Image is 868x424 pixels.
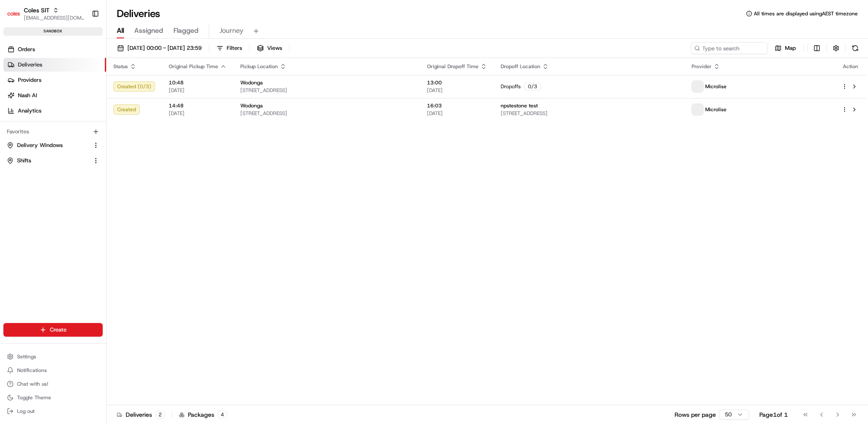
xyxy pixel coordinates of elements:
button: Shifts [3,154,103,167]
span: Create [50,326,66,334]
span: Status [113,63,128,70]
span: Microlise [705,106,727,113]
span: [STREET_ADDRESS] [240,87,413,94]
span: Nash AI [18,92,37,99]
span: Dropoff Location [501,63,540,70]
span: Chat with us! [17,381,48,387]
span: All [117,26,124,36]
span: [DATE] [169,110,227,117]
a: Deliveries [3,58,106,72]
span: [DATE] [427,87,487,94]
h1: Deliveries [117,7,160,20]
span: Wodonga [240,79,263,86]
span: Pickup Location [240,63,278,70]
div: Deliveries [117,410,165,419]
div: 0 / 3 [524,83,541,90]
button: Create [3,323,103,337]
span: Settings [17,353,36,360]
span: [DATE] [427,110,487,117]
button: Settings [3,351,103,363]
span: npstestone test [501,102,538,109]
span: 13:00 [427,79,487,86]
a: Shifts [7,157,89,164]
span: Original Pickup Time [169,63,218,70]
div: Page 1 of 1 [759,410,788,419]
input: Type to search [691,42,767,54]
span: Flagged [173,26,199,36]
button: [EMAIL_ADDRESS][DOMAIN_NAME] [24,14,85,21]
span: Microlise [705,83,727,90]
button: Delivery Windows [3,138,103,152]
a: Nash AI [3,89,106,102]
span: Orders [18,46,35,53]
span: Deliveries [18,61,42,69]
p: Rows per page [675,410,716,419]
span: Original Dropoff Time [427,63,479,70]
button: Notifications [3,364,103,376]
button: Views [253,42,286,54]
button: Coles SIT [24,6,49,14]
span: Views [267,44,282,52]
img: Coles SIT [7,7,20,20]
button: Chat with us! [3,378,103,390]
span: 10:48 [169,79,227,86]
span: Provider [692,63,712,70]
span: Filters [227,44,242,52]
span: [STREET_ADDRESS] [501,110,678,117]
span: Delivery Windows [17,141,63,149]
button: [DATE] 00:00 - [DATE] 23:59 [113,42,205,54]
span: Notifications [17,367,47,374]
span: Log out [17,408,35,415]
span: Map [785,44,796,52]
button: Map [771,42,800,54]
a: Providers [3,73,106,87]
span: Assigned [134,26,163,36]
div: Action [842,63,859,70]
a: Orders [3,43,106,56]
div: 2 [156,411,165,418]
a: Delivery Windows [7,141,89,149]
span: [DATE] [169,87,227,94]
a: Analytics [3,104,106,118]
span: 16:03 [427,102,487,109]
button: Refresh [849,42,861,54]
span: Providers [18,76,41,84]
div: 4 [218,411,227,418]
div: Packages [179,410,227,419]
span: [STREET_ADDRESS] [240,110,413,117]
button: Filters [213,42,246,54]
span: Journey [219,26,243,36]
span: Shifts [17,157,31,164]
span: Analytics [18,107,41,115]
span: All times are displayed using AEST timezone [754,10,858,17]
span: [DATE] 00:00 - [DATE] 23:59 [127,44,202,52]
span: Toggle Theme [17,394,51,401]
span: 14:48 [169,102,227,109]
button: Log out [3,405,103,417]
span: Dropoffs [501,83,521,90]
div: sandbox [3,27,103,36]
span: Wodonga [240,102,263,109]
div: Favorites [3,125,103,138]
button: Toggle Theme [3,392,103,404]
button: Coles SITColes SIT[EMAIL_ADDRESS][DOMAIN_NAME] [3,3,88,24]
